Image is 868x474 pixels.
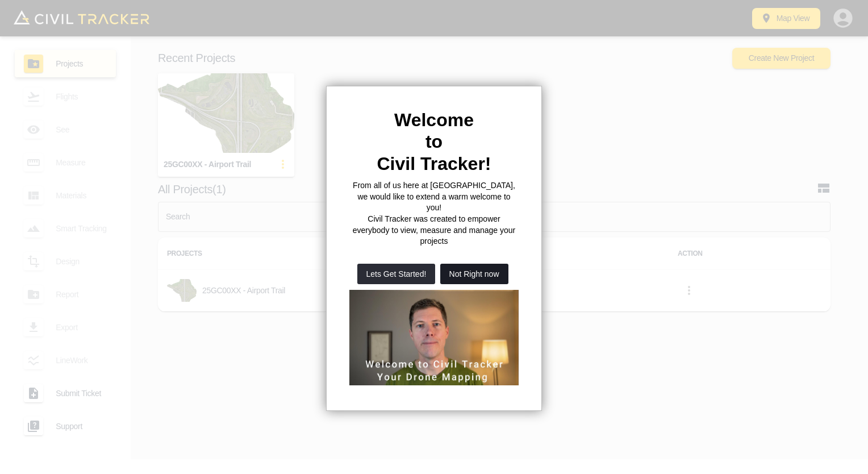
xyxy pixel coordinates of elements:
[349,109,519,131] h2: Welcome
[440,264,508,284] button: Not Right now
[349,214,519,247] p: Civil Tracker was created to empower everybody to view, measure and manage your projects
[349,131,519,152] h2: to
[357,264,436,284] button: Lets Get Started!
[349,290,519,385] iframe: Welcome to Civil Tracker
[349,180,519,214] p: From all of us here at [GEOGRAPHIC_DATA], we would like to extend a warm welcome to you!
[349,153,519,174] h2: Civil Tracker!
